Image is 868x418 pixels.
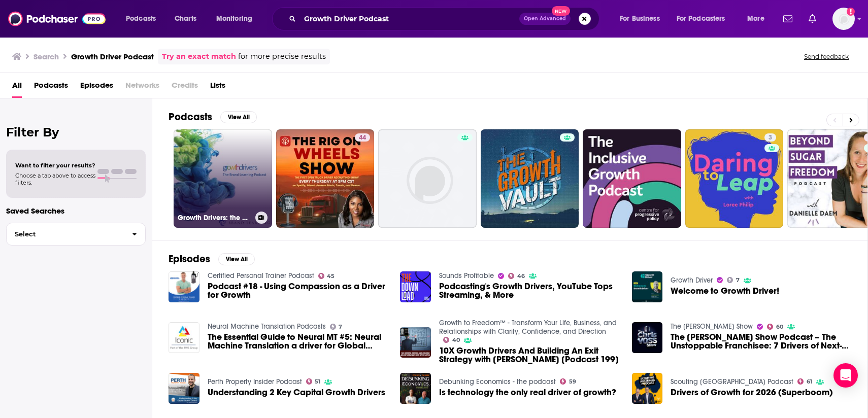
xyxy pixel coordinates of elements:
[125,77,159,98] span: Networks
[764,133,776,142] a: 3
[620,12,660,26] span: For Business
[632,373,663,404] img: Drivers of Growth for 2026 (Superboom)
[807,379,812,384] span: 61
[439,377,556,386] a: Debunking Economics - the podcast
[34,52,59,61] h3: Search
[300,11,519,27] input: Search podcasts, credits, & more...
[15,162,95,169] span: Want to filter your results?
[339,325,342,329] span: 7
[15,172,95,186] span: Choose a tab above to access filters.
[306,378,321,385] a: 51
[208,333,388,350] span: The Essential Guide to Neural MT #5: Neural Machine Translation a driver for Global Business Grow...
[508,273,525,279] a: 46
[443,337,460,343] a: 40
[220,111,257,123] button: View All
[175,12,196,26] span: Charts
[12,77,22,98] a: All
[779,10,796,27] a: Show notifications dropdown
[671,276,713,285] a: Growth Driver
[671,333,851,350] a: The Chris Voss Show Podcast – The Unstoppable Franchisee: 7 Drivers of Next-Level Growth by Gary ...
[832,8,855,30] img: User Profile
[330,324,343,330] a: 7
[169,322,199,353] img: The Essential Guide to Neural MT #5: Neural Machine Translation a driver for Global Business Grow...
[6,223,146,246] button: Select
[208,388,385,397] a: Understanding 2 Key Capital Growth Drivers
[8,9,106,28] img: Podchaser - Follow, Share and Rate Podcasts
[126,12,156,26] span: Podcasts
[847,8,855,16] svg: Add a profile image
[671,333,851,350] span: The [PERSON_NAME] Show Podcast – The Unstoppable Franchisee: 7 Drivers of Next-Level Growth by [P...
[355,133,370,142] a: 44
[210,77,225,98] a: Lists
[282,7,609,30] div: Search podcasts, credits, & more...
[169,111,257,123] a: PodcastsView All
[833,363,858,388] div: Open Intercom Messenger
[670,11,740,27] button: open menu
[400,271,431,302] img: Podcasting's Growth Drivers, YouTube Tops Streaming, & More
[174,129,272,228] a: Growth Drivers: the Brand Learning podcast
[439,319,617,336] a: Growth to Freedom™ - Transform Your Life, Business, and Relationships with Clarity, Confidence, a...
[560,378,576,385] a: 59
[517,274,525,278] span: 46
[632,271,663,302] img: Welcome to Growth Driver!
[7,231,124,237] span: Select
[439,282,620,299] a: Podcasting's Growth Drivers, YouTube Tops Streaming, & More
[552,6,570,16] span: New
[671,287,779,295] a: Welcome to Growth Driver!
[238,51,326,62] span: for more precise results
[797,378,812,385] a: 61
[524,16,566,21] span: Open Advanced
[671,388,833,397] span: Drivers of Growth for 2026 (Superboom)
[6,206,146,216] p: Saved Searches
[801,52,852,61] button: Send feedback
[208,322,326,331] a: Neural Machine Translation Podcasts
[736,278,740,283] span: 7
[169,271,199,302] img: Podcast #18 - Using Compassion as a Driver for Growth
[6,125,146,140] h2: Filter By
[318,273,335,279] a: 45
[400,373,431,404] img: Is technology the only real driver of growth?
[439,346,620,364] a: 10X Growth Drivers And Building An Exit Strategy with Steve Little [Podcast 199]
[439,388,616,397] a: Is technology the only real driver of growth?
[740,11,777,27] button: open menu
[439,346,620,364] span: 10X Growth Drivers And Building An Exit Strategy with [PERSON_NAME] [Podcast 199]
[677,12,725,26] span: For Podcasters
[169,373,199,404] img: Understanding 2 Key Capital Growth Drivers
[169,111,212,123] h2: Podcasts
[776,325,783,329] span: 60
[34,77,68,98] a: Podcasts
[727,277,740,283] a: 7
[519,13,571,25] button: Open AdvancedNew
[208,271,314,280] a: Certified Personal Trainer Podcast
[569,379,576,384] span: 59
[671,377,793,386] a: Scouting Australia Podcast
[805,10,820,27] a: Show notifications dropdown
[832,8,855,30] span: Logged in as saraatspark
[747,12,764,26] span: More
[832,8,855,30] button: Show profile menu
[168,11,203,27] a: Charts
[208,282,388,299] a: Podcast #18 - Using Compassion as a Driver for Growth
[685,129,784,228] a: 3
[400,327,431,358] img: 10X Growth Drivers And Building An Exit Strategy with Steve Little [Podcast 199]
[71,52,154,61] h3: Growth Driver Podcast
[80,77,113,98] a: Episodes
[632,322,663,353] img: The Chris Voss Show Podcast – The Unstoppable Franchisee: 7 Drivers of Next-Level Growth by Gary ...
